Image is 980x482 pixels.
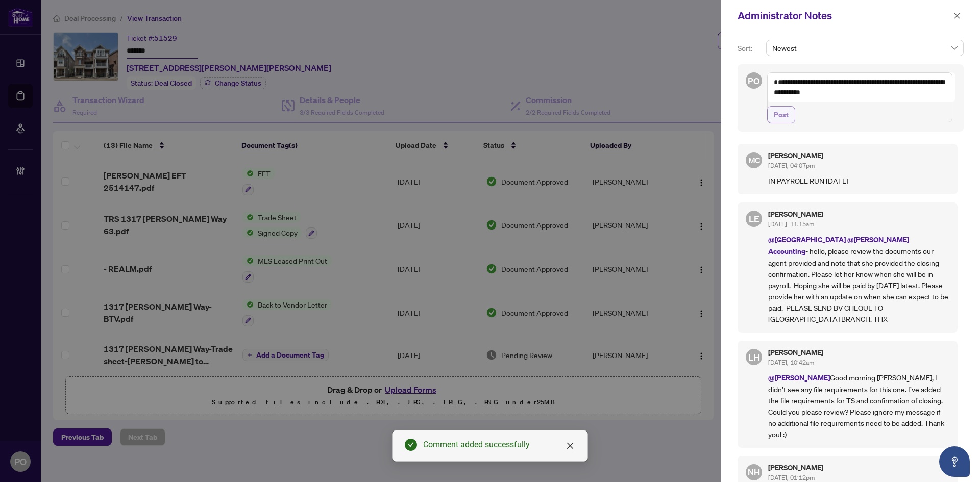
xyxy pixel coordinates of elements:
a: Close [565,440,576,451]
span: LH [748,350,760,364]
span: @[PERSON_NAME] [768,373,830,383]
p: Good morning [PERSON_NAME], I didn’t see any file requirements for this one. I’ve added the file ... [768,372,949,440]
h5: [PERSON_NAME] [768,349,949,356]
span: @[GEOGRAPHIC_DATA] [768,235,846,244]
span: close [953,12,961,19]
span: PO [748,73,759,87]
span: Post [774,107,789,123]
span: check-circle [405,439,417,451]
span: Newest [772,40,958,56]
p: IN PAYROLL RUN [DATE] [768,175,949,186]
button: Open asap [939,446,970,477]
span: LE [749,212,759,226]
div: Comment added successfully [423,439,575,451]
span: [DATE], 04:07pm [768,162,815,169]
span: close [566,442,574,450]
span: [DATE], 01:12pm [768,474,815,481]
p: - hello, please review the documents our agent provided and note that she provided the closing co... [768,234,949,324]
div: Administrator Notes [738,8,950,23]
span: NH [748,466,760,479]
button: Post [767,106,795,123]
h5: [PERSON_NAME] [768,464,949,471]
h5: [PERSON_NAME] [768,211,949,218]
h5: [PERSON_NAME] [768,152,949,159]
span: [DATE], 10:42am [768,359,814,366]
span: MC [748,154,760,166]
p: Sort: [738,43,762,54]
span: [DATE], 11:15am [768,220,814,228]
